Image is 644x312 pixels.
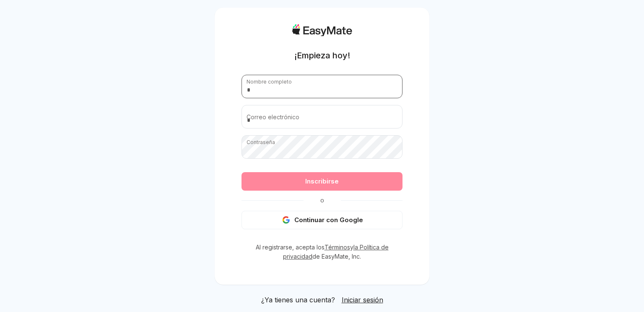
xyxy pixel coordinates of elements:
[294,216,363,224] font: Continuar con Google
[325,244,350,251] a: Términos
[256,244,325,251] font: Al registrarse, acepta los
[342,295,383,305] a: Iniciar sesión
[294,50,350,60] font: ¡Empieza hoy!
[350,244,353,251] font: y
[283,244,389,260] a: la Política de privacidad
[261,296,335,304] font: ¿Ya tienes una cuenta?
[312,253,361,260] font: de EasyMate, Inc.
[320,198,324,204] font: O
[241,211,402,229] button: Continuar con Google
[342,296,383,304] font: Iniciar sesión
